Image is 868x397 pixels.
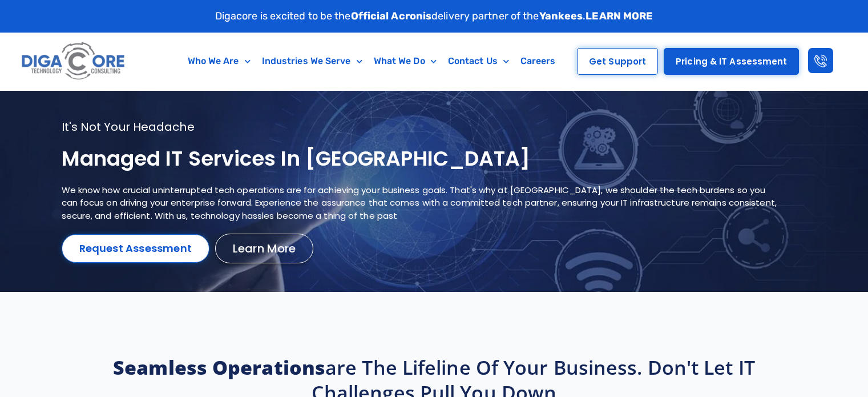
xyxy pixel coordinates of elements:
[62,184,778,223] p: We know how crucial uninterrupted tech operations are for achieving your business goals. That's w...
[215,9,653,24] p: Digacore is excited to be the delivery partner of the .
[182,48,256,74] a: Who We Are
[62,146,778,173] h1: Managed IT services in [GEOGRAPHIC_DATA]
[215,234,313,263] a: Learn More
[113,354,325,380] strong: Seamless operations
[19,38,128,85] img: Digacore logo 1
[351,10,432,22] strong: Official Acronis
[368,48,442,74] a: What We Do
[676,57,787,66] span: Pricing & IT Assessment
[589,57,646,66] span: Get Support
[586,10,653,22] a: LEARN MORE
[256,48,368,74] a: Industries We Serve
[577,48,658,75] a: Get Support
[515,48,562,74] a: Careers
[539,10,583,22] strong: Yankees
[62,234,210,263] a: Request Assessment
[233,243,296,254] span: Learn More
[664,48,799,75] a: Pricing & IT Assessment
[62,119,778,134] p: It's not your headache
[174,48,569,74] nav: Menu
[442,48,515,74] a: Contact Us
